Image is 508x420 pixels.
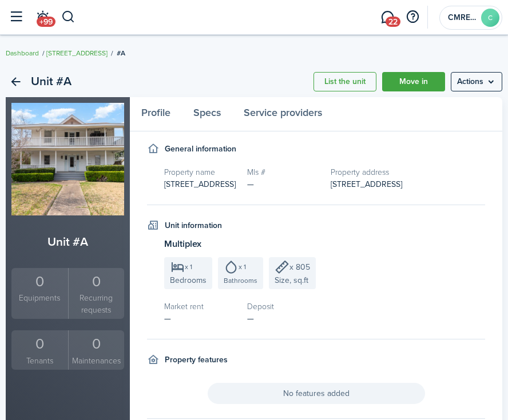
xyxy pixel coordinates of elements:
[14,355,65,367] small: Tenants
[31,72,72,91] h2: Unit #A
[165,219,222,231] h4: Unit information
[451,72,502,91] button: Open menu
[72,355,122,367] small: Maintenances
[185,263,192,270] span: x 1
[117,48,125,58] span: #A
[451,72,502,91] menu-btn: Actions
[164,166,236,178] h5: Property name
[481,9,499,27] avatar-text: C
[239,263,246,270] span: x 1
[313,72,376,91] a: List the unit
[14,333,65,355] div: 0
[382,72,445,91] a: Move in
[289,261,310,273] span: x 805
[165,143,236,155] h4: General information
[72,333,122,355] div: 0
[46,48,108,58] a: [STREET_ADDRESS]
[232,97,334,131] a: Service providers
[37,17,55,27] span: +99
[11,268,68,319] a: 0Equipments
[14,292,65,304] small: Equipments
[331,178,402,190] span: [STREET_ADDRESS]
[224,275,257,286] span: Bathrooms
[275,274,308,286] span: Size, sq.ft
[130,97,182,131] a: Profile
[208,383,425,404] span: No features added
[182,97,232,131] a: Specs
[5,6,27,28] button: Open sidebar
[6,48,39,58] a: Dashboard
[72,271,122,293] div: 0
[403,7,422,27] button: Open resource center
[331,166,486,178] h5: Property address
[164,301,236,313] h5: Market rent
[11,233,124,251] h2: Unit #A
[11,330,68,370] a: 0Tenants
[61,7,76,27] button: Search
[31,3,53,31] a: Notifications
[11,103,124,215] img: Unit avatar
[165,354,228,366] h4: Property features
[448,14,477,22] span: CMREINC
[247,313,254,325] span: —
[164,178,236,190] span: [STREET_ADDRESS]
[386,17,400,27] span: 22
[164,313,171,325] span: —
[170,274,207,286] span: Bedrooms
[164,237,485,251] h3: Multiplex
[247,178,254,190] span: —
[68,330,125,370] a: 0Maintenances
[14,271,65,293] div: 0
[376,3,398,31] a: Messaging
[247,166,319,178] h5: Mls #
[6,72,25,91] a: Back
[247,301,319,313] h5: Deposit
[72,292,122,316] small: Recurring requests
[68,268,125,319] a: 0Recurring requests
